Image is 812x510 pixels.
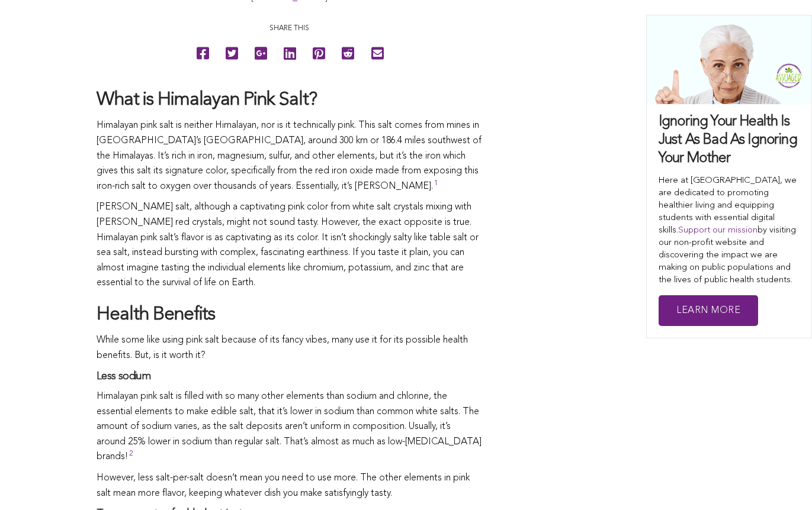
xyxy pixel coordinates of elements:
[129,450,133,463] sup: 2
[97,303,482,328] h2: Health Benefits
[97,88,482,113] h2: What is Himalayan Pink Salt?
[97,333,482,363] p: While some like using pink salt because of its fancy vibes, many use it for its possible health b...
[753,453,812,510] iframe: Chat Widget
[97,370,482,383] h4: Less sodium
[97,23,482,34] p: Share this
[659,295,758,327] a: Learn More
[97,471,482,501] p: However, less salt-per-salt doesn’t mean you need to use more. The other elements in pink salt me...
[97,118,482,194] p: Himalayan pink salt is neither Himalayan, nor is it technically pink. This salt comes from mines ...
[434,180,438,193] sup: 1
[97,200,482,291] p: [PERSON_NAME] salt, although a captivating pink color from white salt crystals mixing with [PERSO...
[97,389,482,465] p: Himalayan pink salt is filled with so many other elements than sodium and chlorine, the essential...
